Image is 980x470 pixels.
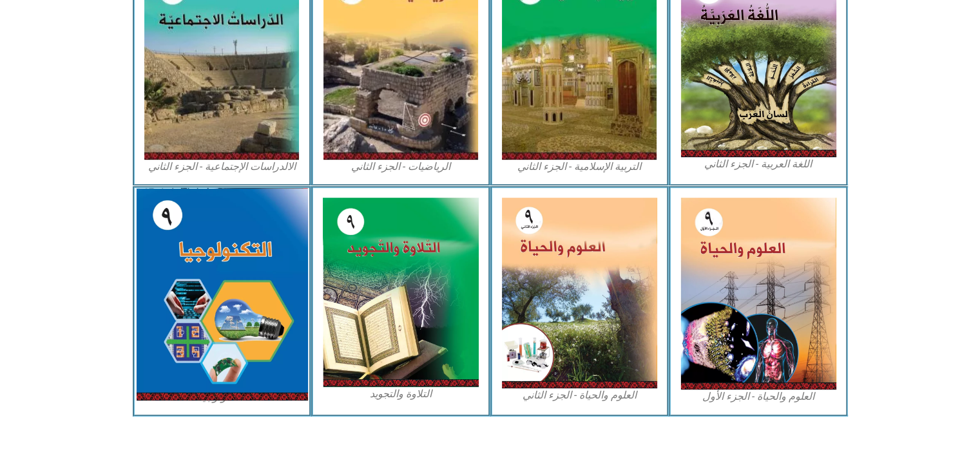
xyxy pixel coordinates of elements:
[502,388,658,402] figcaption: العلوم والحياة - الجزء الثاني
[323,387,479,401] figcaption: التلاوة والتجويد
[323,160,479,174] figcaption: الرياضيات - الجزء الثاني
[144,160,300,174] figcaption: الالدراسات الإجتماعية - الجزء الثاني
[502,160,658,174] figcaption: التربية الإسلامية - الجزء الثاني
[680,390,836,404] figcaption: العلوم والحياة - الجزء الأول
[680,157,836,171] figcaption: اللغة العربية - الجزء الثاني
